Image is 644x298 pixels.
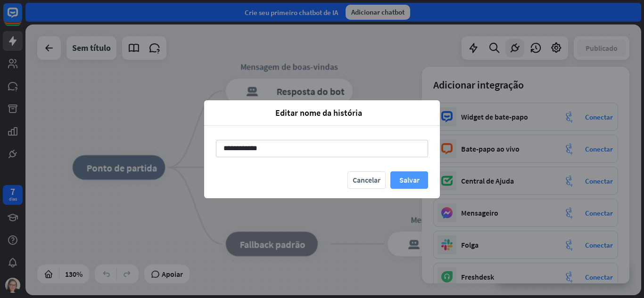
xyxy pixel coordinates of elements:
font: Editar nome da história [275,107,362,118]
button: Abra o widget de bate-papo do LiveChat [8,4,36,32]
font: Cancelar [353,175,380,185]
button: Salvar [390,171,428,189]
font: Salvar [399,175,420,185]
button: Cancelar [347,171,386,189]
